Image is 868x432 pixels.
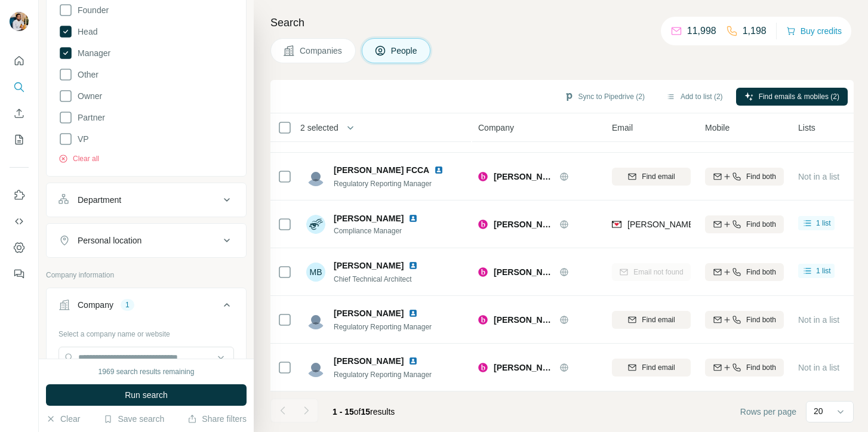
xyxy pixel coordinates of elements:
h4: Search [270,14,854,31]
button: Find emails & mobiles (2) [736,88,848,106]
button: Use Surfe on LinkedIn [10,184,29,206]
button: Feedback [10,263,29,285]
button: Run search [46,384,247,406]
img: Avatar [10,12,29,31]
button: Dashboard [10,237,29,258]
div: 1 [121,300,134,310]
span: [PERSON_NAME] [334,307,404,319]
button: Find both [705,168,784,186]
p: 1,198 [743,24,767,38]
div: Select a company name or website [59,324,234,340]
span: [PERSON_NAME] Group [494,266,553,278]
span: Not in a list [798,363,839,372]
span: Companies [300,45,343,57]
span: [PERSON_NAME] Group [494,171,553,183]
button: Find both [705,263,784,281]
span: Regulatory Reporting Manager [334,371,432,379]
img: LinkedIn logo [408,261,418,270]
img: Avatar [306,167,325,186]
div: Personal location [78,234,141,246]
span: Find email [642,171,675,182]
div: Company [78,299,113,311]
span: [PERSON_NAME] Group [494,218,553,230]
button: Find email [612,311,691,329]
img: Avatar [306,215,325,234]
button: Find both [705,215,784,233]
span: Company [478,122,514,134]
span: [PERSON_NAME] Group [494,362,553,374]
span: Other [73,69,99,81]
span: Find email [642,362,675,373]
button: My lists [10,129,29,150]
button: Department [47,186,246,214]
img: Avatar [306,358,325,377]
div: MB [306,263,325,282]
span: Regulatory Reporting Manager [334,323,432,331]
span: 1 - 15 [333,407,354,416]
span: Mobile [705,122,730,134]
button: Sync to Pipedrive (2) [556,88,653,106]
button: Share filters [187,413,247,425]
img: Logo of Beazley Group [478,220,488,229]
img: LinkedIn logo [408,356,418,366]
span: Find both [746,267,776,277]
button: Find both [705,311,784,329]
button: Clear [46,413,80,425]
span: Partner [73,112,105,124]
img: LinkedIn logo [408,308,418,318]
span: Find both [746,171,776,182]
button: Buy credits [786,23,842,39]
span: Head [73,26,97,38]
span: Manager [73,47,110,59]
button: Find both [705,359,784,377]
button: Save search [103,413,164,425]
span: 15 [361,407,371,416]
button: Find email [612,359,691,377]
span: Email [612,122,633,134]
span: 1 list [816,218,831,229]
span: Owner [73,90,102,102]
button: Enrich CSV [10,103,29,124]
img: provider findymail logo [612,218,621,230]
span: 2 selected [300,122,338,134]
span: Founder [73,4,109,16]
span: Compliance Manager [334,226,423,236]
span: [PERSON_NAME] [334,260,404,271]
button: Find email [612,168,691,186]
img: LinkedIn logo [434,165,444,175]
button: Search [10,76,29,98]
span: Find both [746,314,776,325]
span: Chief Technical Architect [334,275,412,283]
span: Rows per page [740,406,796,418]
p: 11,998 [687,24,716,38]
div: Department [78,194,121,206]
button: Company1 [47,291,246,324]
img: Logo of Beazley Group [478,315,488,325]
span: Find both [746,219,776,230]
p: 20 [814,405,823,417]
button: Add to list (2) [658,88,731,106]
button: Personal location [47,226,246,255]
button: Clear all [59,153,99,164]
span: Find both [746,362,776,373]
span: Regulatory Reporting Manager [334,180,432,188]
button: Quick start [10,50,29,72]
span: Run search [125,389,168,401]
button: Use Surfe API [10,211,29,232]
span: results [333,407,395,416]
span: Lists [798,122,815,134]
span: Not in a list [798,315,839,325]
span: 1 list [816,266,831,276]
span: Not in a list [798,172,839,181]
span: Find email [642,314,675,325]
span: [PERSON_NAME] [334,355,404,367]
span: VP [73,133,89,145]
span: [PERSON_NAME] Group [494,314,553,326]
span: [PERSON_NAME] FCCA [334,164,429,176]
img: Avatar [306,310,325,329]
img: Logo of Beazley Group [478,267,488,277]
div: 1969 search results remaining [99,366,195,377]
img: LinkedIn logo [408,214,418,223]
img: Logo of Beazley Group [478,363,488,372]
span: [PERSON_NAME] [334,212,404,224]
